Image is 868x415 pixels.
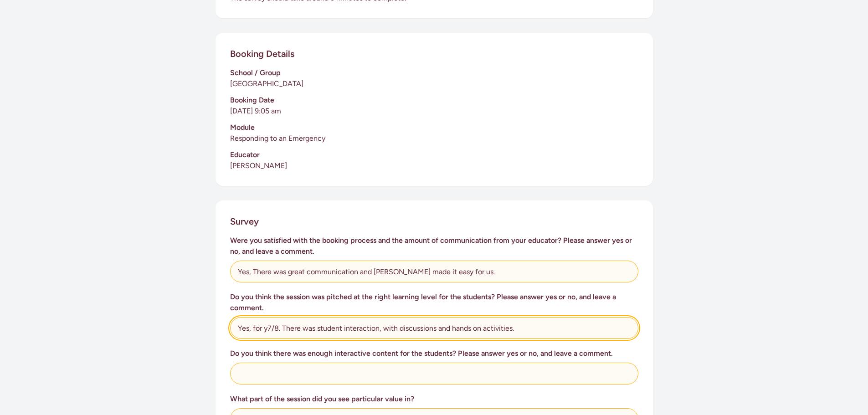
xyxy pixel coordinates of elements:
h3: Were you satisfied with the booking process and the amount of communication from your educator? P... [230,235,638,257]
h3: School / Group [230,67,638,78]
h2: Booking Details [230,47,294,60]
h3: Do you think the session was pitched at the right learning level for the students? Please answer ... [230,292,638,313]
h3: Educator [230,149,638,160]
p: Responding to an Emergency [230,133,638,144]
h3: Do you think there was enough interactive content for the students? Please answer yes or no, and ... [230,348,638,359]
h3: Module [230,122,638,133]
h3: Booking Date [230,95,638,106]
h2: Survey [230,215,259,228]
h3: What part of the session did you see particular value in? [230,394,638,405]
p: [PERSON_NAME] [230,160,638,171]
p: [GEOGRAPHIC_DATA] [230,78,638,89]
p: [DATE] 9:05 am [230,106,638,117]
